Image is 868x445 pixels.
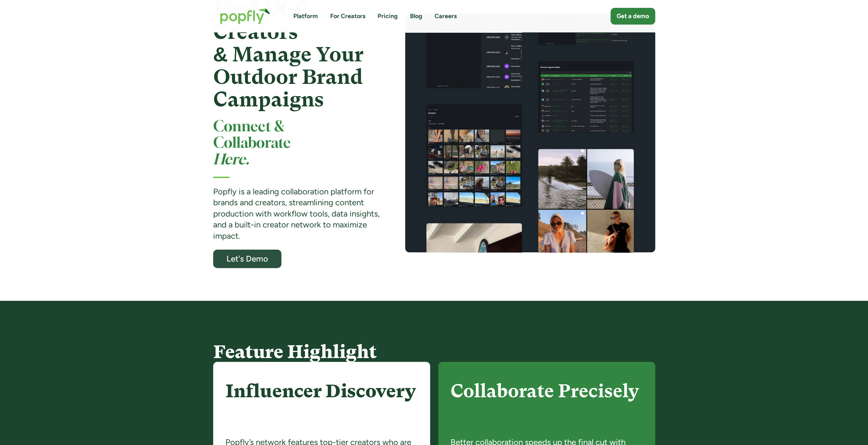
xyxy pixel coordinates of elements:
[330,12,365,20] a: For Creators
[213,153,249,167] em: Here.
[213,250,281,268] a: Let's Demo
[213,119,381,168] h2: Connect & Collaborate
[213,342,655,362] h4: Feature Highlight
[219,254,275,263] div: Let's Demo
[617,12,649,20] div: Get a demo
[410,12,422,20] a: Blog
[435,12,457,20] a: Careers
[293,12,318,20] a: Platform
[213,1,277,31] a: home
[213,187,380,241] strong: Popfly is a leading collaboration platform for brands and creators, streamlining content producti...
[225,381,418,431] h4: Influencer Discovery
[378,12,398,20] a: Pricing
[451,380,639,402] strong: Collaborate Precisely
[610,8,655,25] a: Get a demo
